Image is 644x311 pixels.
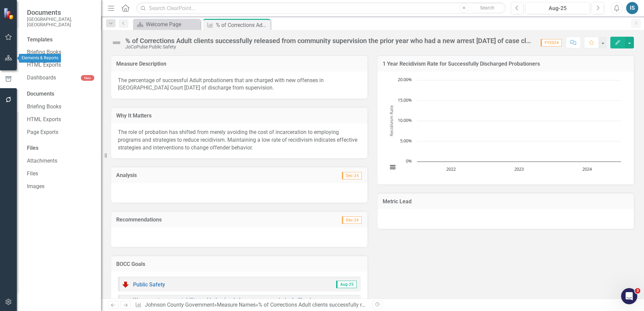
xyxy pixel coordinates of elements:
text: Recidivism Rate [388,105,394,136]
img: Not Defined [122,299,130,307]
a: Dashboards [27,74,81,82]
div: » » [135,301,367,309]
span: Search [480,5,494,10]
div: Elements & Reports [19,54,61,63]
button: Search [471,3,504,13]
div: Documents [27,90,94,98]
text: 0% [406,158,412,164]
a: Page Exports [27,129,94,136]
div: % of Corrections Adult clients successfully released from community supervision the prior year wh... [216,21,269,29]
a: Measure Names [217,302,256,308]
text: 20.00% [398,76,412,82]
a: Welcome Page [135,20,199,29]
span: The role of probation has shifted from merely avoiding the cost of incarceration to employing pro... [118,129,357,151]
a: HTML Exports [27,61,94,69]
h3: Why It Matters [116,113,362,119]
h3: Analysis [116,172,239,178]
span: 3 [635,288,640,293]
a: Briefing Books [27,48,94,56]
text: 5.00% [400,138,412,144]
span: Dec-24 [342,216,362,224]
iframe: Intercom live chat [621,288,637,304]
text: 2023 [514,166,524,172]
a: Files [27,170,94,178]
text: 2022 [446,166,456,172]
text: 2024 [582,166,592,172]
button: View chart menu, Chart [388,163,397,172]
div: % of Corrections Adult clients successfully released from community supervision the prior year wh... [125,37,534,44]
div: Files [27,144,94,152]
button: Aug-25 [525,2,590,14]
button: IS [626,2,638,14]
img: Below Plan [122,280,130,288]
text: 10.00% [398,117,412,123]
input: Search ClearPoint... [136,2,506,14]
span: The percentage of successful Adult probationers that are charged with new offenses in [GEOGRAPHIC... [118,77,324,91]
div: Aug-25 [528,4,587,12]
img: ClearPoint Strategy [3,7,15,19]
a: Johnson County Government [145,302,214,308]
a: Public Safety [133,281,165,288]
div: % of Corrections Adult clients successfully released from community supervision the prior year wh... [258,302,589,308]
a: HTML Exports [27,116,94,124]
a: Attachments [27,157,94,165]
img: Not Defined [111,37,122,48]
h3: Metric Lead [383,199,629,205]
h3: Measure Description [116,61,362,67]
div: Templates [27,36,94,44]
div: Chart. Highcharts interactive chart. [384,77,627,178]
small: [GEOGRAPHIC_DATA], [GEOGRAPHIC_DATA] [27,16,94,28]
h3: BOCC Goals [116,261,362,267]
div: Welcome Page [146,20,199,29]
div: JoCoPulse Public Safety [125,44,534,49]
a: Briefing Books [27,103,94,111]
text: 15.00% [398,97,412,103]
span: FY2024 [541,39,562,46]
span: Aug-25 [336,281,357,288]
span: Dec-24 [342,172,362,179]
h3: Recommendations [116,217,286,223]
svg: Interactive chart [384,77,624,178]
a: Images [27,183,94,191]
span: Documents [27,8,94,16]
h3: 1 Year Recidivism Rate for Successfully Discharged Probationers [383,61,629,67]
